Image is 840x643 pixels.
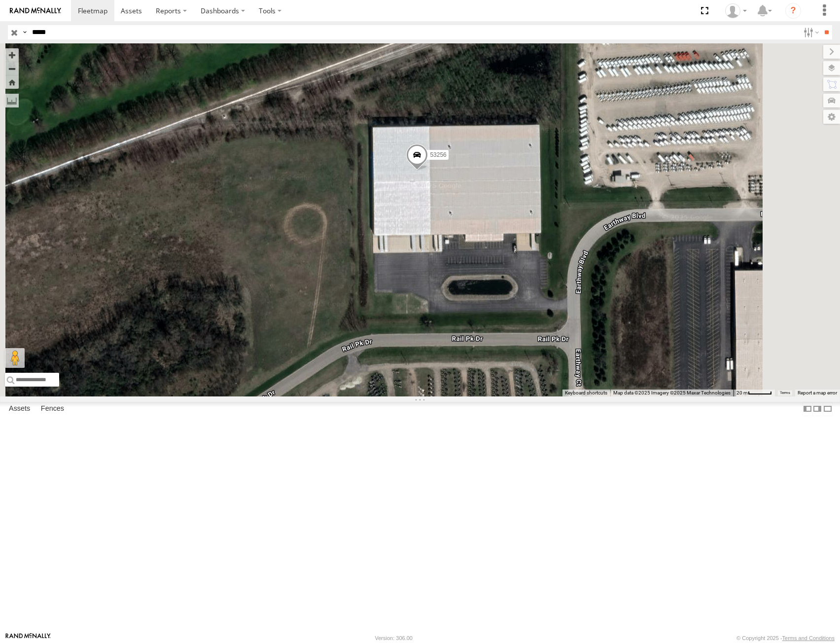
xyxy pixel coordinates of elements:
label: Dock Summary Table to the Right [812,402,822,416]
i: ? [785,3,801,19]
button: Drag Pegman onto the map to open Street View [5,348,25,368]
button: Zoom out [5,62,19,75]
label: Fences [36,402,69,416]
label: Search Filter Options [800,25,821,39]
a: Terms and Conditions [782,635,835,641]
span: Map data ©2025 Imagery ©2025 Maxar Technologies [613,390,731,395]
label: Dock Summary Table to the Left [803,402,812,416]
span: 20 m [736,390,748,395]
button: Zoom Home [5,75,19,89]
label: Measure [5,94,19,107]
label: Search Query [21,25,29,39]
a: Visit our Website [5,633,51,643]
span: 53256 [430,151,446,158]
a: Terms (opens in new tab) [780,391,790,395]
button: Keyboard shortcuts [565,390,607,396]
label: Assets [4,402,35,416]
div: Version: 306.00 [375,635,413,641]
label: Hide Summary Table [823,402,833,416]
div: © Copyright 2025 - [736,635,835,641]
img: rand-logo.svg [10,7,61,14]
button: Map Scale: 20 m per 45 pixels [734,390,775,396]
button: Zoom in [5,48,19,62]
a: Report a map error [798,390,837,395]
label: Map Settings [823,110,840,124]
div: Miky Transport [722,3,750,18]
